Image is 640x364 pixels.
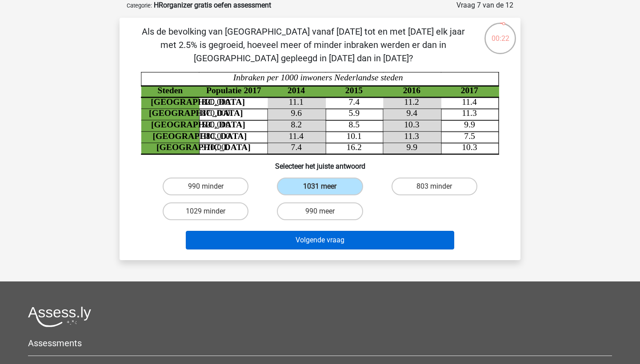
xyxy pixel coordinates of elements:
tspan: 16.2 [346,142,361,152]
tspan: 11.3 [404,131,419,141]
tspan: 7.5 [464,131,475,141]
tspan: 11.4 [462,97,477,107]
p: Als de bevolking van [GEOGRAPHIC_DATA] vanaf [DATE] tot en met [DATE] elk jaar met 2.5% is gegroe... [134,25,473,65]
tspan: 9.4 [406,109,417,118]
tspan: [GEOGRAPHIC_DATA] [151,97,245,107]
tspan: 10.1 [346,131,361,141]
tspan: [GEOGRAPHIC_DATA] [151,120,245,129]
tspan: Populatie 2017 [206,86,261,95]
tspan: 370,000 [202,142,230,152]
tspan: 7.4 [291,142,302,152]
div: 00:22 [484,22,517,44]
tspan: 8.2 [291,120,302,129]
tspan: [GEOGRAPHIC_DATA] [149,109,243,118]
tspan: [GEOGRAPHIC_DATA] [156,142,251,152]
tspan: 870,000 [202,109,230,118]
tspan: 10.3 [462,142,477,152]
label: 803 minder [392,178,477,195]
tspan: 11.4 [288,131,304,141]
tspan: Steden [158,86,183,95]
tspan: 2016 [403,86,420,95]
label: 990 minder [163,178,248,195]
label: 1031 meer [277,178,363,195]
label: 1029 minder [163,202,248,220]
label: 990 meer [277,202,363,220]
tspan: 2015 [345,86,363,95]
img: Assessly logo [28,306,91,327]
small: Categorie: [127,2,152,9]
strong: HRorganizer gratis oefen assessment [154,1,271,9]
tspan: 9.6 [291,109,302,118]
tspan: 820,000 [202,97,230,107]
tspan: 11.3 [462,109,477,118]
h5: Assessments [28,338,612,348]
tspan: 9.9 [464,120,475,129]
tspan: 11.1 [288,97,304,107]
tspan: 380,000 [202,131,230,141]
h6: Selecteer het juiste antwoord [134,155,506,170]
tspan: Inbraken per 1000 inwoners Nederlandse steden [233,73,403,82]
tspan: 2014 [288,86,305,95]
tspan: 9.9 [406,142,417,152]
tspan: 10.3 [404,120,420,129]
tspan: 11.2 [404,97,419,107]
tspan: [GEOGRAPHIC_DATA] [153,131,247,141]
button: Volgende vraag [186,231,455,249]
tspan: 8.5 [349,120,360,129]
tspan: 520,000 [202,120,230,129]
tspan: 5.9 [349,109,360,118]
tspan: 7.4 [349,97,360,107]
tspan: 2017 [461,86,478,95]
